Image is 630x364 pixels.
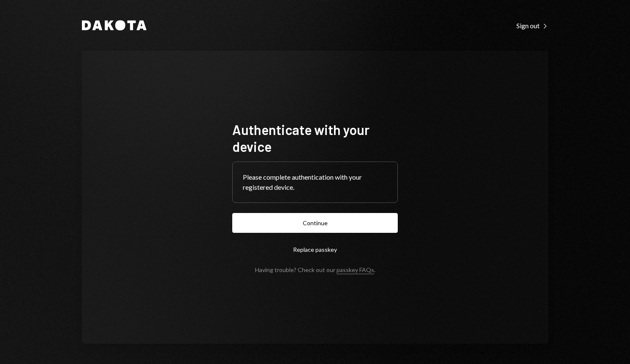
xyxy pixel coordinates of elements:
[516,21,548,30] a: Sign out
[516,22,548,30] div: Sign out
[232,240,398,259] button: Replace passkey
[232,121,398,155] h1: Authenticate with your device
[232,213,398,233] button: Continue
[243,172,387,192] div: Please complete authentication with your registered device.
[337,266,374,274] a: passkey FAQs
[255,266,375,273] div: Having trouble? Check out our .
